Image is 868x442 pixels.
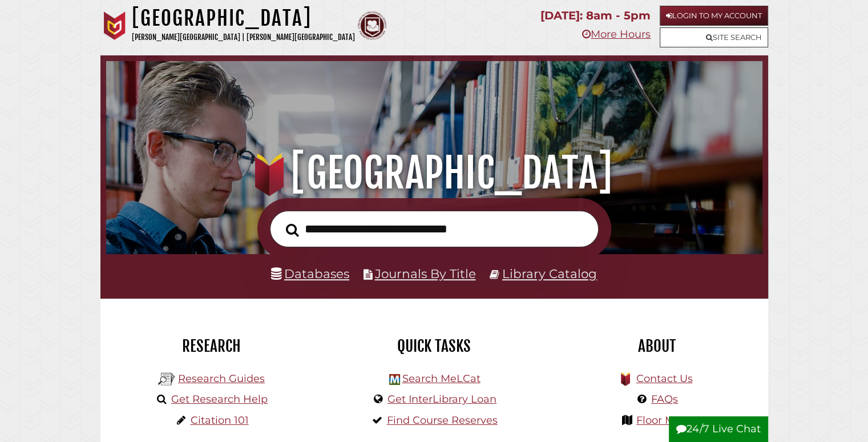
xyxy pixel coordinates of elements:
h2: Quick Tasks [332,336,537,356]
button: Search [280,220,305,240]
i: Search [286,223,299,236]
img: Calvin University [100,11,129,40]
a: Get Research Help [171,393,268,405]
h2: Research [109,336,314,356]
p: [DATE]: 8am - 5pm [540,6,651,26]
a: Login to My Account [660,6,768,26]
a: Search MeLCat [402,372,480,385]
img: Calvin Theological Seminary [358,11,386,40]
a: Journals By Title [375,266,476,281]
a: Citation 101 [191,414,249,427]
a: Databases [271,266,349,281]
h1: [GEOGRAPHIC_DATA] [119,148,749,198]
a: Site Search [660,27,768,47]
a: Find Course Reserves [387,414,498,427]
a: More Hours [582,28,651,41]
a: Get InterLibrary Loan [387,393,496,405]
a: Library Catalog [502,266,597,281]
a: Floor Maps [636,414,693,427]
p: [PERSON_NAME][GEOGRAPHIC_DATA] | [PERSON_NAME][GEOGRAPHIC_DATA] [132,31,355,44]
img: Hekman Library Logo [158,371,175,388]
h1: [GEOGRAPHIC_DATA] [132,6,355,31]
a: Research Guides [178,372,265,385]
h2: About [554,336,760,356]
a: FAQs [651,393,678,405]
a: Contact Us [636,372,692,385]
img: Hekman Library Logo [389,374,400,385]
